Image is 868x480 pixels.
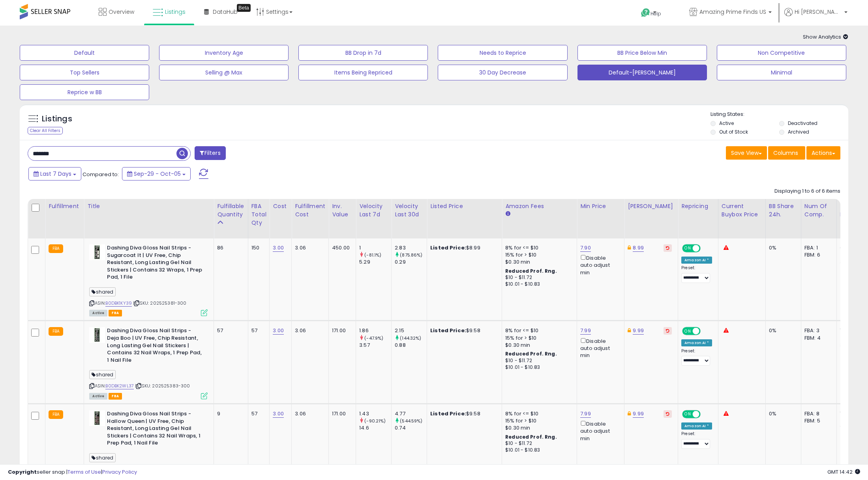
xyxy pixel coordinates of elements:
[438,65,567,80] button: 30 Day Decrease
[105,300,132,307] a: B0DBK1KY39
[804,417,831,424] div: FBM: 5
[806,146,840,160] button: Actions
[505,447,571,454] div: $10.01 - $10.83
[134,170,181,178] span: Sep-29 - Oct-05
[295,410,322,417] div: 3.06
[251,327,264,334] div: 57
[827,468,860,476] span: 2025-10-13 14:42 GMT
[109,8,134,16] span: Overview
[295,202,325,219] div: Fulfillment Cost
[430,410,466,417] b: Listed Price:
[20,45,149,61] button: Default
[505,281,571,288] div: $10.01 - $10.83
[795,8,842,16] span: Hi [PERSON_NAME]
[20,65,149,80] button: Top Sellers
[359,410,391,417] div: 1.43
[295,327,322,334] div: 3.06
[251,244,264,251] div: 150
[505,244,571,251] div: 8% for <= $10
[505,357,571,364] div: $10 - $11.72
[332,410,350,417] div: 171.00
[769,202,798,219] div: BB Share 24h.
[430,327,466,334] b: Listed Price:
[135,383,190,389] span: | SKU: 202525383-300
[726,146,767,160] button: Save View
[273,327,284,335] a: 3.00
[217,244,242,251] div: 86
[430,327,496,334] div: $9.58
[774,188,840,195] div: Displaying 1 to 6 of 6 items
[505,268,557,274] b: Reduced Prof. Rng.
[28,127,63,134] div: Clear All Filters
[580,244,591,252] a: 7.90
[505,350,557,357] b: Reduced Prof. Rng.
[107,327,203,366] b: Dashing Diva Gloss Nail Strips - Deja Boo | UV Free, Chip Resistant, Long Lasting Gel Nail Sticke...
[89,393,107,400] span: All listings currently available for purchase on Amazon
[364,252,381,258] small: (-81.1%)
[505,417,571,424] div: 15% for > $10
[681,202,715,210] div: Repricing
[273,244,284,252] a: 3.00
[580,337,618,359] div: Disable auto adjust min
[395,410,427,417] div: 4.77
[359,244,391,251] div: 1
[67,468,101,476] a: Terms of Use
[430,244,466,251] b: Listed Price:
[580,410,591,418] a: 7.99
[237,4,251,12] div: Tooltip anchor
[683,245,693,252] span: ON
[395,202,424,219] div: Velocity Last 30d
[273,410,284,418] a: 3.00
[332,244,350,251] div: 450.00
[298,65,428,80] button: Items Being Repriced
[217,202,244,219] div: Fulfillable Quantity
[505,274,571,281] div: $10 - $11.72
[505,342,571,349] div: $0.30 min
[505,410,571,417] div: 8% for <= $10
[681,257,712,264] div: Amazon AI *
[699,245,712,252] span: OFF
[769,244,795,251] div: 0%
[719,120,734,127] label: Active
[804,202,833,219] div: Num of Comp.
[8,468,37,476] strong: Copyright
[395,342,427,349] div: 0.88
[159,45,289,61] button: Inventory Age
[82,171,119,178] span: Compared to:
[505,364,571,371] div: $10.01 - $10.83
[89,453,116,462] span: shared
[49,327,63,336] small: FBA
[400,335,421,341] small: (144.32%)
[400,418,422,424] small: (544.59%)
[89,287,116,296] span: shared
[364,335,383,341] small: (-47.9%)
[359,202,388,219] div: Velocity Last 7d
[683,411,693,418] span: ON
[109,393,122,400] span: FBA
[364,418,386,424] small: (-90.21%)
[107,244,203,283] b: Dashing Diva Gloss Nail Strips - Sugarcoat It | UV Free, Chip Resistant, Long Lasting Gel Nail St...
[788,120,817,127] label: Deactivated
[699,411,712,418] span: OFF
[395,327,427,334] div: 2.15
[28,167,81,180] button: Last 7 Days
[89,327,105,343] img: 41WpFqTNOcL._SL40_.jpg
[681,265,712,283] div: Preset:
[102,468,137,476] a: Privacy Policy
[635,2,677,26] a: Help
[89,327,208,398] div: ASIN:
[505,327,571,334] div: 8% for <= $10
[332,327,350,334] div: 171.00
[699,8,766,16] span: Amazing Prime Finds US
[580,327,591,335] a: 7.99
[681,422,712,430] div: Amazon AI *
[217,410,242,417] div: 9
[89,410,105,426] img: 41tYtdzp4YL._SL40_.jpg
[430,202,499,210] div: Listed Price
[719,128,748,135] label: Out of Stock
[107,410,203,449] b: Dashing Diva Gloss Nail Strips - Hallow Queen | UV Free, Chip Resistant, Long Lasting Gel Nail St...
[505,251,571,259] div: 15% for > $10
[804,251,831,259] div: FBM: 6
[788,128,809,135] label: Archived
[332,202,352,219] div: Inv. value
